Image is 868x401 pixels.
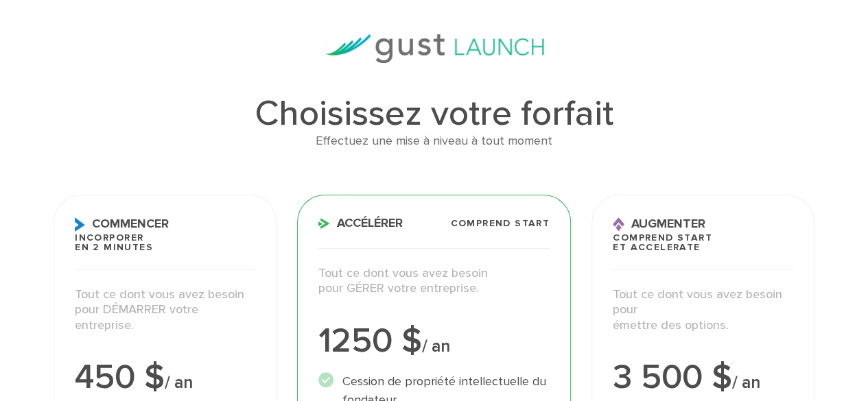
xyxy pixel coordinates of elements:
font: Commencer [92,217,169,231]
img: Icône d'accélération [318,218,330,229]
font: Tout ce dont vous avez besoin [318,266,488,280]
font: et ACCELERATE [613,241,700,253]
font: Incorporer [75,232,143,243]
font: émettre des options. [613,318,729,332]
font: Tout ce dont vous avez besoin pour [613,287,782,317]
font: Augmenter [631,217,705,231]
font: Effectuez une mise à niveau à tout moment [316,134,552,148]
font: pour GÉRER votre entreprise. [318,281,479,295]
font: Accélérer [337,216,403,230]
font: Choisissez votre forfait [255,93,613,134]
font: en 2 minutes [75,241,153,253]
font: 1250 $ [318,321,422,361]
font: / an [732,372,760,393]
img: gust-launch-logos.svg [325,34,544,63]
font: 450 $ [75,357,165,398]
font: Comprend START [613,232,712,243]
font: Tout ce dont vous avez besoin [75,287,244,302]
img: Icône de démarrage X2 [75,217,85,232]
font: 3 500 $ [613,357,732,398]
font: Comprend START [450,217,550,229]
img: Icône de levage [613,217,624,232]
font: / an [165,372,193,393]
font: / an [422,336,450,356]
font: pour DÉMARRER votre entreprise. [75,302,198,332]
